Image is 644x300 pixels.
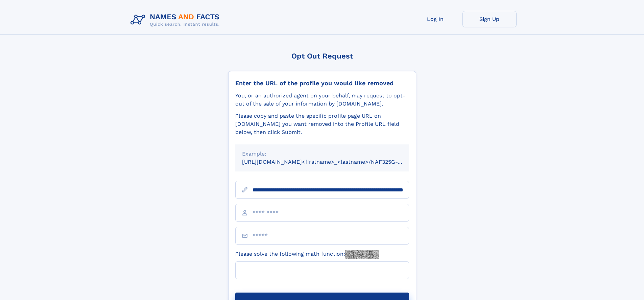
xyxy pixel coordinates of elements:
[242,150,402,158] div: Example:
[235,92,409,108] div: You, or an authorized agent on your behalf, may request to opt-out of the sale of your informatio...
[235,250,379,259] label: Please solve the following math function:
[242,159,422,165] small: [URL][DOMAIN_NAME]<firstname>_<lastname>/NAF325G-xxxxxxxx
[408,11,462,27] a: Log In
[462,11,517,27] a: Sign Up
[235,112,409,136] div: Please copy and paste the specific profile page URL on [DOMAIN_NAME] you want removed into the Pr...
[235,79,409,87] div: Enter the URL of the profile you would like removed
[128,11,225,29] img: Logo Names and Facts
[228,52,416,60] div: Opt Out Request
